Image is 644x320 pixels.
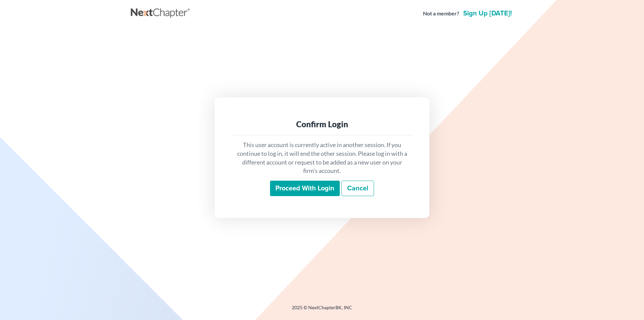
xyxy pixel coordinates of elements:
input: Proceed with login [270,181,340,196]
a: Sign up [DATE]! [462,10,513,17]
div: Confirm Login [236,119,408,130]
div: 2025 © NextChapterBK, INC [131,304,513,316]
strong: Not a member? [423,10,459,17]
p: This user account is currently active in another session. If you continue to log in, it will end ... [236,141,408,175]
a: Cancel [341,181,374,196]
